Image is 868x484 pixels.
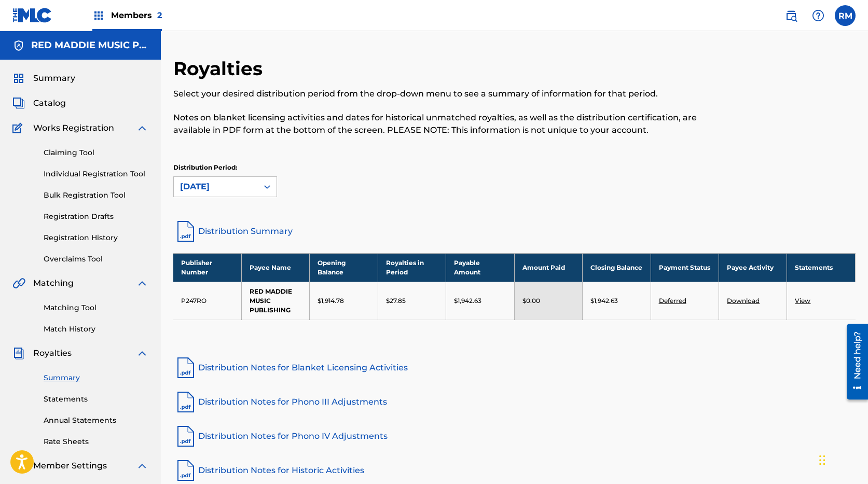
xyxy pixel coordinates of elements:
[727,297,760,305] a: Download
[583,253,651,282] th: Closing Balance
[173,163,277,172] p: Distribution Period:
[44,169,148,179] a: Individual Registration Tool
[808,5,829,26] div: Help
[241,282,309,320] td: RED MADDIE MUSIC PUBLISHING
[12,72,75,85] a: SummarySummary
[173,424,856,449] a: Distribution Notes for Phono IV Adjustments
[12,72,25,85] img: Summary
[835,5,856,26] div: User Menu
[136,460,148,472] img: expand
[44,394,148,405] a: Statements
[173,282,241,320] td: P247RO
[173,57,268,80] h2: Royalties
[111,9,162,21] span: Members
[659,297,686,305] a: Deferred
[12,277,25,289] img: Matching
[173,458,856,483] a: Distribution Notes for Historic Activities
[173,355,198,380] img: pdf
[318,296,344,306] p: $1,914.78
[378,253,446,282] th: Royalties in Period
[173,88,699,100] p: Select your desired distribution period from the drop-down menu to see a summary of information f...
[839,320,868,404] iframe: Resource Center
[44,436,148,447] a: Rate Sheets
[310,253,378,282] th: Opening Balance
[33,122,114,134] span: Works Registration
[651,253,719,282] th: Payment Status
[44,302,148,313] a: Matching Tool
[590,296,618,306] p: $1,942.63
[33,460,107,472] span: Member Settings
[173,253,241,282] th: Publisher Number
[136,347,148,359] img: expand
[781,5,802,26] a: Public Search
[44,415,148,426] a: Annual Statements
[31,39,148,51] h5: RED MADDIE MUSIC PUBLISHING
[241,253,309,282] th: Payee Name
[386,296,406,306] p: $27.85
[795,297,810,305] a: View
[12,347,25,359] img: Royalties
[136,277,148,289] img: expand
[173,355,856,380] a: Distribution Notes for Blanket Licensing Activities
[12,122,26,134] img: Works Registration
[454,296,481,306] p: $1,942.63
[12,8,52,23] img: MLC Logo
[33,277,74,289] span: Matching
[180,181,252,193] div: [DATE]
[787,253,856,282] th: Statements
[173,424,198,449] img: pdf
[136,122,148,134] img: expand
[12,97,66,109] a: CatalogCatalog
[33,72,75,85] span: Summary
[12,97,25,109] img: Catalog
[785,9,797,22] img: search
[44,324,148,335] a: Match History
[33,347,72,359] span: Royalties
[173,219,856,244] a: Distribution Summary
[522,296,540,306] p: $0.00
[173,458,198,483] img: pdf
[44,190,148,201] a: Bulk Registration Tool
[12,39,25,52] img: Accounts
[92,9,105,22] img: Top Rightsholders
[819,445,825,476] div: Drag
[44,211,148,222] a: Registration Drafts
[173,219,198,244] img: distribution-summary-pdf
[44,232,148,243] a: Registration History
[157,10,162,20] span: 2
[44,147,148,158] a: Claiming Tool
[816,434,868,484] iframe: Chat Widget
[173,390,198,414] img: pdf
[812,9,824,22] img: help
[33,97,66,109] span: Catalog
[719,253,787,282] th: Payee Activity
[44,372,148,383] a: Summary
[173,112,699,136] p: Notes on blanket licensing activities and dates for historical unmatched royalties, as well as th...
[44,254,148,265] a: Overclaims Tool
[173,390,856,414] a: Distribution Notes for Phono III Adjustments
[446,253,514,282] th: Payable Amount
[514,253,582,282] th: Amount Paid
